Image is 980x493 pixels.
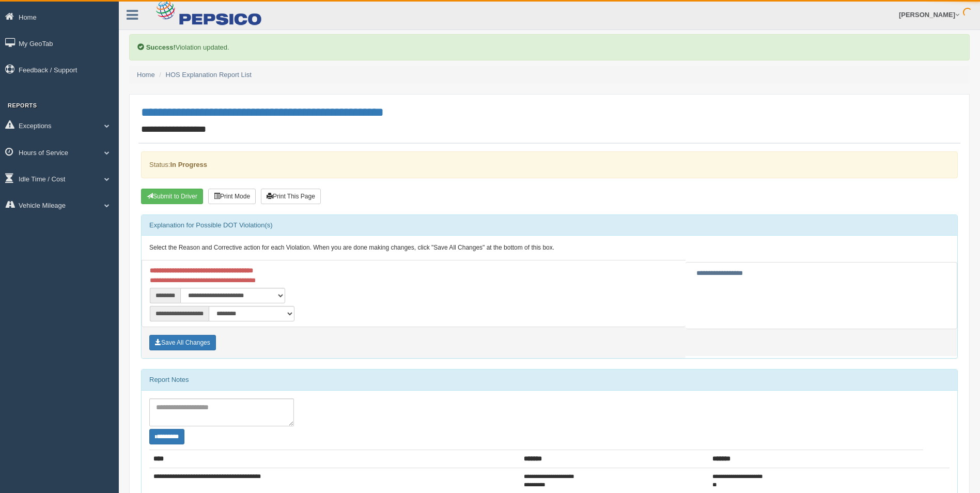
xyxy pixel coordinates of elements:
b: Success! [146,43,176,51]
div: Status: [141,151,958,178]
button: Save [149,335,216,350]
a: HOS Explanation Report List [166,71,252,79]
strong: In Progress [170,161,207,168]
button: Change Filter Options [149,429,184,444]
div: Violation updated. [129,34,970,60]
a: Home [137,71,155,79]
button: Submit To Driver [141,189,203,204]
button: Print Mode [208,189,256,204]
button: Print This Page [261,189,321,204]
div: Select the Reason and Corrective action for each Violation. When you are done making changes, cli... [142,236,957,260]
div: Report Notes [142,369,957,390]
div: Explanation for Possible DOT Violation(s) [142,215,957,236]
